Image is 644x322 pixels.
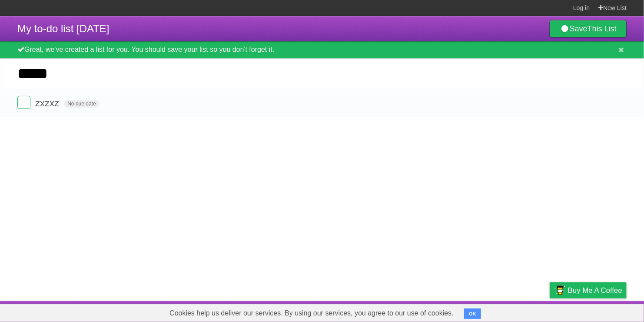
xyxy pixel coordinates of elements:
span: No due date [64,100,99,108]
a: SaveThis List [550,20,627,37]
a: Suggest a feature [572,303,627,320]
a: Terms [509,303,528,320]
img: Buy me a coffee [554,283,566,298]
a: Privacy [538,303,561,320]
span: My to-do list [DATE] [17,23,110,34]
label: Done [17,96,30,109]
b: This List [588,24,617,33]
span: zxzxz [35,98,61,108]
a: About [434,303,452,320]
button: OK [464,308,481,319]
a: Buy me a coffee [550,282,627,298]
a: Developers [463,303,498,320]
span: Buy me a coffee [568,283,622,298]
span: Cookies help us deliver our services. By using our services, you agree to our use of cookies. [161,305,462,322]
